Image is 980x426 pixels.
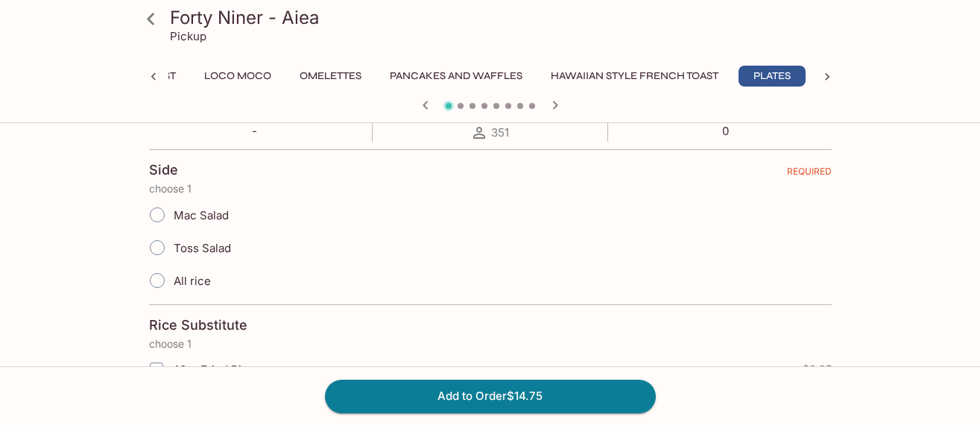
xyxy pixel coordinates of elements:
[235,124,274,138] p: -
[739,66,806,87] button: Plates
[706,124,745,138] p: 0
[325,380,656,413] button: Add to Order$14.75
[172,363,255,377] span: 49er Fried Rice
[291,66,370,87] button: Omelettes
[382,66,531,87] button: Pancakes and Waffles
[170,6,836,29] h3: Forty Niner - Aiea
[174,274,211,288] span: All rice
[149,183,832,195] p: choose 1
[196,66,279,87] button: Loco Moco
[174,241,231,255] span: Toss Salad
[149,338,832,350] p: choose 1
[796,363,832,375] span: + $2.25
[149,317,247,333] h4: Rice Substitute
[170,29,206,43] p: Pickup
[543,66,727,87] button: Hawaiian Style French Toast
[491,125,509,140] span: 351
[174,208,229,222] span: Mac Salad
[149,162,178,178] h4: Side
[787,166,832,183] span: REQUIRED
